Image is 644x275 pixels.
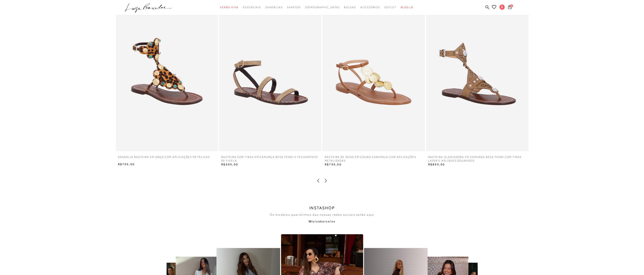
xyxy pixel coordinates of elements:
[219,155,321,163] a: RASTEIRA COM TIRAS EM CAMURÇA BEGE FENDI E FECHAMENTO DE FIVELA
[360,3,380,11] a: noSubCategoriesText
[426,155,528,163] a: RASTEIRA GLADIADORA EM CAMURÇA BEGE FENDI COM TIRAS LASER E APLIQUES DOURADOS
[384,6,396,9] span: Outlet
[118,162,135,166] span: R$799,90
[507,5,513,11] button: 0
[220,6,239,9] span: Verão Viva
[428,163,445,166] span: R$899,90
[287,6,301,9] span: Sapatos
[325,163,342,166] span: R$799,90
[243,6,261,9] span: Essenciais
[510,4,513,7] span: 0
[305,6,340,9] span: [DEMOGRAPHIC_DATA]
[344,6,356,9] span: Bolsas
[360,6,380,9] span: Acessórios
[401,6,413,9] span: BLOG LB
[221,163,238,166] span: R$699,90
[270,213,374,217] p: Os modelos queridinhos das nossas redes sociais estão aqui
[116,155,212,162] a: SANDÁLIA RASTEIRA EM ONÇA COM APLICAÇÕES METÁLICAS
[309,206,335,211] h2: INSTASHOP
[323,155,425,163] a: RASTEIRA DE DEDO EM COURO CARAMELO COM APLICAÇÕES METALIZADAS
[265,3,283,11] a: noSubCategoriesText
[305,3,340,11] a: noSubCategoriesText
[220,3,239,11] a: noSubCategoriesText
[401,3,413,11] a: BLOG LB
[344,3,356,11] a: noSubCategoriesText
[499,5,505,10] span: B
[498,4,507,11] button: B
[265,6,283,9] span: Sandálias
[308,219,336,223] a: @luizabarcelos
[243,3,261,11] a: noSubCategoriesText
[287,3,301,11] a: noSubCategoriesText
[384,3,396,11] a: noSubCategoriesText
